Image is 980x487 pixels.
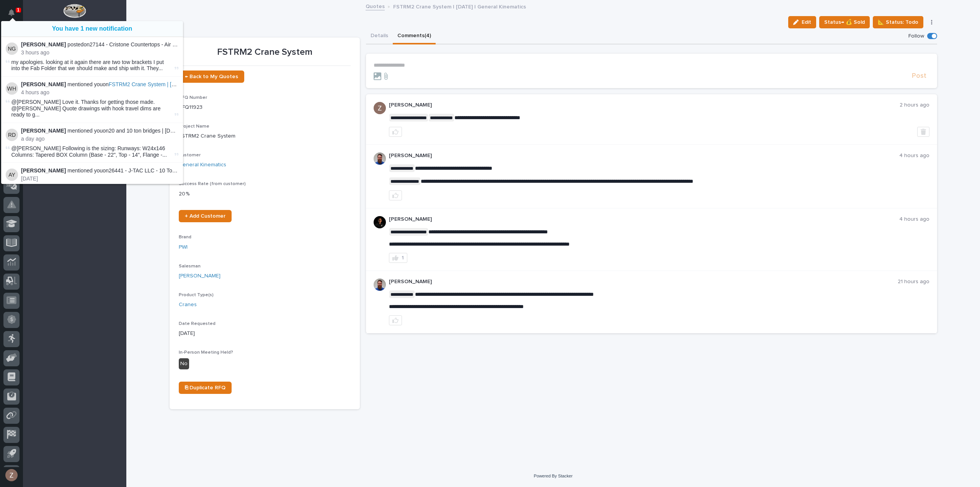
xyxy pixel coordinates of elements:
span: Edit [802,19,811,26]
p: 21 hours ago [898,279,929,285]
a: + Add Customer [179,210,232,222]
a: You have 1 new notification [52,25,132,32]
a: 27144 - Cristone Countertops - Air Festoon Kit [90,41,199,48]
a: [PERSON_NAME] [179,272,220,280]
p: mentioned you on : [21,167,178,174]
span: @[PERSON_NAME] Love it. Thanks for getting those made. @[PERSON_NAME] Quote drawings with hook tr... [11,99,173,118]
a: PWI [179,243,188,251]
button: like this post [389,190,402,200]
span: + Add Customer [185,213,225,219]
span: RFQ Number [179,95,207,100]
p: [PERSON_NAME] [389,102,900,108]
a: Quotes [366,2,385,10]
p: 3 hours ago [21,49,178,56]
p: posted on : [21,41,178,48]
strong: [PERSON_NAME] [21,128,66,134]
img: Weston Hochstetler [6,82,18,95]
p: Follow [908,33,924,39]
a: General Kinematics [179,161,226,169]
p: FSTRM2 Crane System [179,132,351,140]
span: Status→ 💰 Sold [824,18,865,27]
p: 4 hours ago [899,152,929,159]
img: Rishi Desai [6,129,18,141]
img: Workspace Logo [63,4,86,18]
strong: [PERSON_NAME] [21,41,66,48]
p: [PERSON_NAME] [389,279,898,285]
p: [PERSON_NAME] [389,152,899,159]
p: 1 [17,7,20,13]
p: a day ago [21,136,178,142]
img: Adam Yutzy [6,169,18,181]
div: 1 [402,255,404,261]
span: Salesman [179,264,201,269]
p: 20 % [179,190,351,198]
p: 4 hours ago [899,216,929,223]
span: @[PERSON_NAME] Following is the sizing: Runways: W24x146 Columns: Tapered BOX Column (Base - 22",... [11,145,173,158]
span: Product Type(s) [179,293,214,297]
a: 20 and 10 ton bridges | [DATE] | Procon Engineering [109,128,233,134]
span: 📐 Status: Todo [878,18,918,27]
p: [DATE] [21,175,178,182]
button: Notifications [3,5,20,21]
button: Status→ 💰 Sold [819,16,870,28]
button: Edit [788,16,816,28]
button: You have 1 new notification [1,21,183,36]
img: 1cuUYOxSRWZudHgABrOC [374,216,386,228]
a: Powered By Stacker [534,474,572,478]
span: Post [912,72,926,80]
strong: [PERSON_NAME] [21,167,66,174]
img: 6hTokn1ETDGPf9BPokIQ [374,152,386,165]
div: No [179,358,189,369]
p: 4 hours ago [21,89,178,96]
p: FSTRM2 Crane System [179,47,351,58]
span: my apologies. looking at it again there are two tow brackets I put into the Fab Folder that we sh... [11,59,173,72]
p: RFQ11923 [179,103,351,112]
img: 6hTokn1ETDGPf9BPokIQ [374,279,386,291]
p: [DATE] [179,330,351,338]
button: Details [366,28,393,44]
span: Date Requested [179,321,216,326]
button: 1 [389,253,407,263]
span: Brand [179,235,191,239]
p: mentioned you on : [21,81,178,88]
span: Success Rate (from customer) [179,182,246,186]
span: Customer [179,153,201,157]
a: Cranes [179,301,197,309]
a: 26441 - J-TAC LLC - 10 Ton Crane System [109,167,211,174]
button: Post [909,72,929,80]
button: like this post [389,127,402,137]
button: users-avatar [3,467,20,483]
span: ← Back to My Quotes [185,74,238,79]
button: 📐 Status: Todo [873,16,923,28]
p: FSTRM2 Crane System | [DATE] | General Kinematics [393,2,526,10]
img: AGNmyxac9iQmFt5KMn4yKUk2u-Y3CYPXgWg2Ri7a09A=s96-c [374,102,386,114]
span: FSTRM2 Crane System | [DATE] | General Kinematics [109,81,238,87]
button: Comments (4) [393,28,436,44]
button: Delete post [917,127,929,137]
span: In-Person Meeting Held? [179,350,233,355]
p: mentioned you on : [21,128,178,134]
span: ⎘ Duplicate RFQ [185,385,225,390]
span: Project Name [179,124,209,129]
p: 2 hours ago [900,102,929,108]
img: Nathan Gross [6,43,18,55]
a: ⎘ Duplicate RFQ [179,382,232,394]
p: [PERSON_NAME] [389,216,899,223]
a: ← Back to My Quotes [179,71,244,83]
button: like this post [389,315,402,325]
div: Notifications1 [10,9,20,21]
strong: [PERSON_NAME] [21,81,66,87]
